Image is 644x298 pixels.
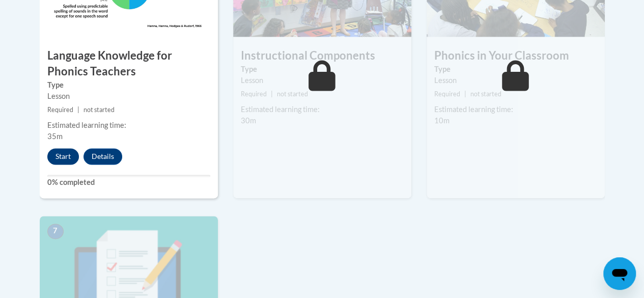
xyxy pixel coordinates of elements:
span: not started [83,106,115,114]
span: 7 [47,224,64,239]
div: Estimated learning time: [47,120,210,131]
span: not started [470,90,501,98]
span: 10m [434,116,450,125]
label: Type [47,79,210,91]
label: Type [241,64,404,75]
button: Details [83,148,122,165]
button: Start [47,148,79,165]
h3: Instructional Components [233,48,411,64]
div: Lesson [434,75,597,86]
span: not started [277,90,308,98]
h3: Phonics in Your Classroom [427,48,605,64]
span: | [464,90,466,98]
span: Required [434,90,460,98]
div: Estimated learning time: [241,104,404,115]
div: Lesson [47,91,210,102]
span: | [271,90,273,98]
span: Required [241,90,267,98]
label: Type [434,64,597,75]
div: Lesson [241,75,404,86]
div: Estimated learning time: [434,104,597,115]
label: 0% completed [47,177,210,188]
h3: Language Knowledge for Phonics Teachers [40,48,218,79]
iframe: Button to launch messaging window [603,257,636,290]
span: Required [47,106,73,114]
span: 30m [241,116,256,125]
span: | [77,106,79,114]
span: 35m [47,132,63,141]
